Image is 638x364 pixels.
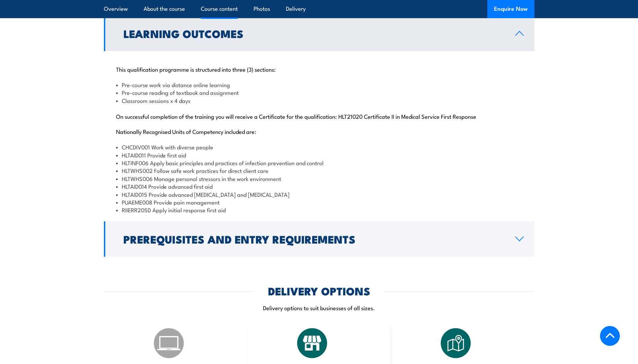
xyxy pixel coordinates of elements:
[123,234,504,244] h2: Prerequisites and Entry Requirements
[116,151,522,159] li: HLTAID011 Provide first aid
[116,128,522,135] p: Nationally Recognised Units of Competency included are:
[116,159,522,167] li: HLTINF006 Apply basic principles and practices of infection prevention and control
[116,113,522,119] p: On successful completion of the training you will receive a Certificate for the qualification: HL...
[104,304,534,312] p: Delivery options to suit businesses of all sizes.
[116,198,522,206] li: PUAEME008 Provide pain management
[116,167,522,174] li: HLTWHS002 Follow safe work practices for direct client care
[104,16,534,51] a: Learning Outcomes
[116,206,522,214] li: RIIERR205D Apply initial response first aid
[116,81,522,88] li: Pre-course work via distance online learning
[116,190,522,198] li: HLTAID015 Provide advanced [MEDICAL_DATA] and [MEDICAL_DATA]
[116,97,522,104] li: Classroom sessions x 4 days
[268,286,370,295] h2: DELIVERY OPTIONS
[116,66,522,72] p: This qualification programme is structured into three (3) sections:
[116,88,522,96] li: Pre-course reading of textbook and assignment
[116,143,522,151] li: CHCDIV001 Work with diverse people
[116,175,522,182] li: HLTWHS006 Manage personal stressors in the work environment
[104,221,534,257] a: Prerequisites and Entry Requirements
[116,182,522,190] li: HLTAID014 Provide advanced first aid
[123,29,504,38] h2: Learning Outcomes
